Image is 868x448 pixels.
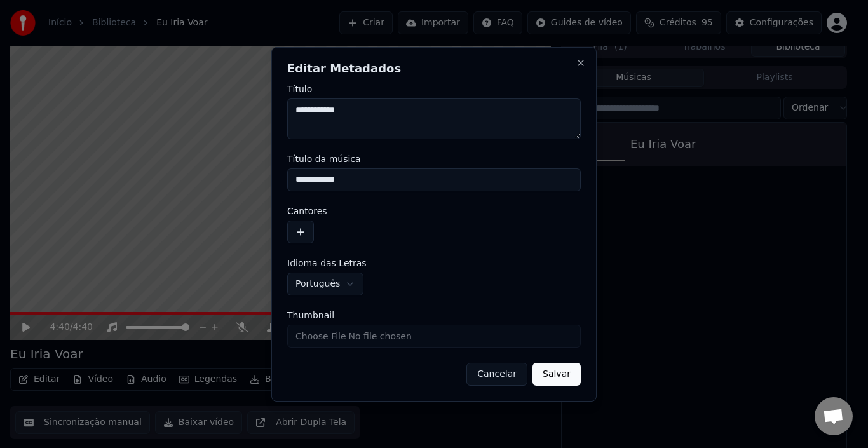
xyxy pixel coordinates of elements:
[287,154,581,163] label: Título da música
[466,363,527,386] button: Cancelar
[287,63,581,74] h2: Editar Metadados
[287,85,581,93] label: Título
[287,259,367,268] span: Idioma das Letras
[532,363,581,386] button: Salvar
[287,207,581,215] label: Cantores
[287,311,334,320] span: Thumbnail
